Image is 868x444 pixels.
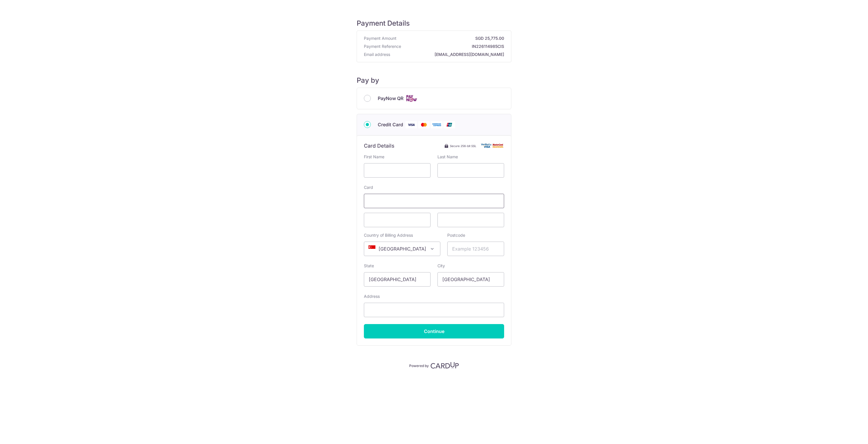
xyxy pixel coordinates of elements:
[442,217,499,223] iframe: Secure card security code input frame
[364,263,374,269] label: State
[364,121,504,128] div: Credit Card Visa Mastercard American Express Union Pay
[406,95,417,102] img: Cards logo
[437,263,445,269] label: City
[364,154,384,160] label: First Name
[357,76,511,85] h5: Pay by
[364,44,401,49] span: Payment Reference
[369,197,499,204] iframe: Secure card number input frame
[403,44,504,49] strong: IN226114985CIS
[444,121,455,128] img: Union Pay
[437,154,458,160] label: Last Name
[405,121,417,128] img: Visa
[364,52,390,57] span: Email address
[364,294,380,299] label: Address
[447,232,465,238] label: Postcode
[431,362,459,369] img: CardUp
[392,52,504,57] strong: [EMAIL_ADDRESS][DOMAIN_NAME]
[364,242,440,256] span: Singapore
[364,142,394,149] h6: Card Details
[481,143,504,148] img: Card secure
[399,35,504,41] strong: SGD 25,775.00
[364,95,504,102] div: PayNow QR Cards logo
[409,362,429,368] p: Powered by
[378,121,403,128] span: Credit Card
[357,19,511,28] h5: Payment Details
[364,35,396,41] span: Payment Amount
[450,144,476,148] span: Secure 256-bit SSL
[364,185,373,190] label: Card
[364,324,504,338] input: Continue
[364,232,413,238] label: Country of Billing Address
[378,95,403,102] span: PayNow QR
[369,217,426,223] iframe: Secure card expiration date input frame
[418,121,430,128] img: Mastercard
[447,242,504,256] input: Example 123456
[364,242,440,256] span: Singapore
[431,121,442,128] img: American Express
